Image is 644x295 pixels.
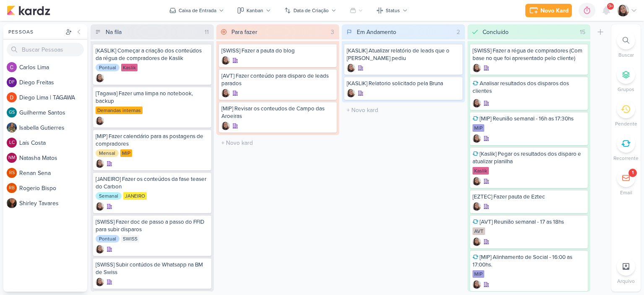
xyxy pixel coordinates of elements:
[19,123,87,132] div: I s a b e l l a G u t i e r r e s
[347,80,460,87] div: [KASLIK] Relatorio solicitado pela Bruna
[7,183,17,193] div: Rogerio Bispo
[96,175,209,191] div: [JANEIRO] Fazer os conteúdos da fase teaser do Carbon
[473,80,586,95] div: Analisar resultados dos disparos dos clientes
[96,261,209,276] div: [SWISS] Subir contúdos de Whatsapp na BM de Swiss
[347,64,355,72] img: Sharlene Khoury
[453,28,463,37] div: 2
[96,133,209,148] div: [MIP] Fazer calendário para as postagens de compradores
[221,122,230,130] img: Sharlene Khoury
[7,43,84,56] input: Buscar Pessoas
[19,93,87,102] div: D i e g o L i m a | T A G A W A
[19,199,87,208] div: S h i r l e y T a v a r e s
[96,235,119,243] div: Pontual
[19,108,87,117] div: G u i l h e r m e S a n t o s
[96,74,104,82] div: Criador(a): Sharlene Khoury
[473,115,586,123] div: [MIP] Reunião semanal - 16h as 17:30hs
[9,80,15,85] p: DF
[473,280,481,289] div: Criador(a): Sharlene Khoury
[96,202,104,211] div: Criador(a): Sharlene Khoury
[473,64,481,72] img: Sharlene Khoury
[221,89,230,97] div: Criador(a): Sharlene Khoury
[7,92,17,102] img: Diego Lima | TAGAWA
[525,4,572,17] button: Novo Kard
[7,198,17,208] img: Shirley Tavares
[96,47,209,62] div: [KASLIK] Começar a criação dos conteúdos da régua de compradores de Kaslik
[123,192,147,200] div: JANEIRO
[473,124,484,132] div: MIP
[221,72,335,87] div: [AVT] Fazer conteúdo para disparo de leads parados
[19,78,87,87] div: D i e g o F r e i t a s
[96,159,104,168] img: Sharlene Khoury
[473,270,484,278] div: MIP
[473,134,481,143] img: Sharlene Khoury
[7,107,17,117] div: Guilherme Santos
[347,64,355,72] div: Criador(a): Sharlene Khoury
[96,278,104,286] div: Criador(a): Sharlene Khoury
[473,227,485,235] div: AVT
[221,56,230,65] div: Criador(a): Sharlene Khoury
[96,107,143,114] div: Demandas internas
[19,169,87,178] div: R e n a n S e n a
[473,64,481,72] div: Criador(a): Sharlene Khoury
[617,277,635,285] p: Arquivo
[96,74,104,82] img: Sharlene Khoury
[7,77,17,87] div: Diego Freitas
[7,168,17,178] div: Renan Sena
[7,153,17,163] div: Natasha Matos
[473,134,481,143] div: Criador(a): Sharlene Khoury
[221,56,230,65] img: Sharlene Khoury
[473,253,586,269] div: [MIP] Alinhamento de Social - 16:00 as 17:00hs.
[7,62,17,72] img: Carlos Lima
[473,202,481,211] img: Sharlene Khoury
[96,192,122,200] div: Semanal
[617,5,629,16] img: Sharlene Khoury
[473,202,481,211] div: Criador(a): Sharlene Khoury
[540,6,569,15] div: Novo Kard
[7,138,17,148] div: Laís Costa
[347,89,355,97] div: Criador(a): Sharlene Khoury
[618,86,634,93] p: Grupos
[96,64,119,71] div: Pontual
[221,122,230,130] div: Criador(a): Sharlene Khoury
[473,218,586,226] div: [AVT] Reunião semanal - 17 as 18hs
[473,150,586,165] div: [Kaslik] Pegar os resultados dos disparo e atualizar planilha
[611,31,641,59] li: Ctrl + F
[473,280,481,289] img: Sharlene Khoury
[120,149,132,157] div: MIP
[96,245,104,253] div: Criador(a): Sharlene Khoury
[618,51,634,59] p: Buscar
[473,193,586,201] div: [EZTEC] Fazer pauta de Eztec
[473,238,481,246] div: Criador(a): Sharlene Khoury
[121,235,139,243] div: SWISS
[473,47,586,62] div: [SWISS] Fazer a régua de compradores (Com base no que foi apresentado pelo cliente)
[9,186,15,191] p: RB
[608,3,613,10] span: 9+
[8,156,16,160] p: NM
[96,218,209,233] div: [SWISS] Fazer doc de passo a passo do FFID para subir disparos
[473,99,481,107] img: Sharlene Khoury
[96,117,104,125] div: Criador(a): Sharlene Khoury
[347,47,460,62] div: [KASLIK] Atualizar relatório de leads que o Otávio pediu
[221,89,230,97] img: Sharlene Khoury
[96,90,209,105] div: [Tagawa] Fazer uma limpa no notebook, backup
[9,141,15,145] p: LC
[347,89,355,97] img: Sharlene Khoury
[327,28,338,37] div: 3
[19,63,87,72] div: C a r l o s L i m a
[201,28,212,37] div: 11
[473,177,481,185] div: Criador(a): Sharlene Khoury
[96,149,119,157] div: Mensal
[473,238,481,246] img: Sharlene Khoury
[473,167,489,175] div: Kaslik
[19,154,87,162] div: N a t a s h a M a t o s
[121,64,138,71] div: Kaslik
[19,138,87,147] div: L a í s C o s t a
[613,154,639,162] p: Recorrente
[19,184,87,193] div: R o g e r i o B i s p o
[221,47,335,55] div: [SWISS] Fazer a pauta do blog
[96,278,104,286] img: Sharlene Khoury
[7,28,64,36] div: Pessoas
[96,245,104,253] img: Sharlene Khoury
[9,110,15,115] p: GS
[343,104,463,116] input: + Novo kard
